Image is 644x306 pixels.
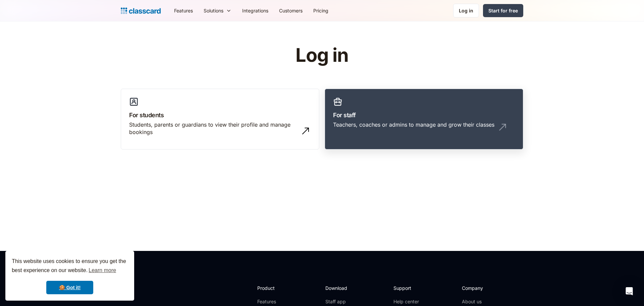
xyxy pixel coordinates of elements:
[483,4,523,17] a: Start for free
[237,3,274,18] a: Integrations
[88,265,117,275] a: learn more about cookies
[462,298,506,305] a: About us
[325,298,353,305] a: Staff app
[257,298,293,305] a: Features
[325,285,353,292] h2: Download
[216,45,429,66] h1: Log in
[488,7,518,14] div: Start for free
[129,121,298,136] div: Students, parents or guardians to view their profile and manage bookings
[12,257,128,275] span: This website uses cookies to ensure you get the best experience on our website.
[393,285,421,292] h2: Support
[121,6,161,15] a: home
[274,3,308,18] a: Customers
[129,111,311,120] h3: For students
[621,283,637,299] div: Open Intercom Messenger
[462,285,506,292] h2: Company
[5,251,134,301] div: cookieconsent
[459,7,473,14] div: Log in
[453,4,479,17] a: Log in
[169,3,198,18] a: Features
[198,3,237,18] div: Solutions
[325,89,523,150] a: For staffTeachers, coaches or admins to manage and grow their classes
[257,285,293,292] h2: Product
[333,111,515,120] h3: For staff
[393,298,421,305] a: Help center
[308,3,334,18] a: Pricing
[121,89,319,150] a: For studentsStudents, parents or guardians to view their profile and manage bookings
[333,121,494,128] div: Teachers, coaches or admins to manage and grow their classes
[46,281,93,294] a: dismiss cookie message
[204,7,223,14] div: Solutions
